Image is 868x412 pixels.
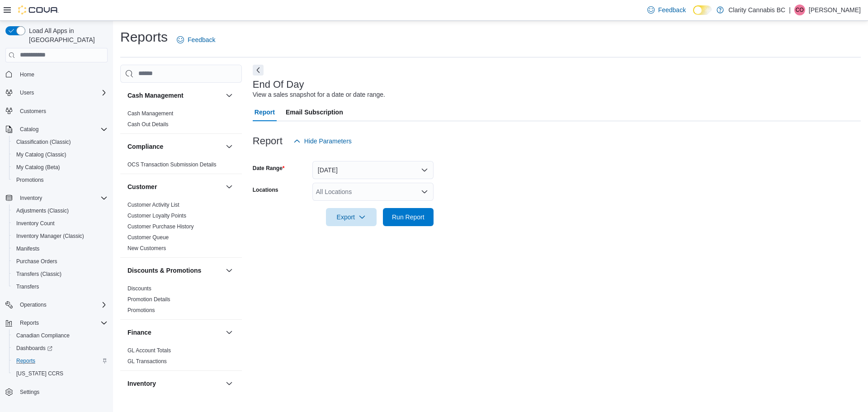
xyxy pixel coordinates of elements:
[127,245,166,251] a: New Customers
[120,283,242,319] div: Discounts & Promotions
[127,223,194,230] a: Customer Purchase History
[331,208,371,226] span: Export
[16,345,52,352] span: Dashboards
[16,386,108,398] span: Settings
[253,165,285,172] label: Date Range
[16,193,108,204] span: Inventory
[127,328,222,337] button: Finance
[13,243,108,254] span: Manifests
[9,204,111,217] button: Adjustments (Classic)
[120,159,242,174] div: Compliance
[224,378,235,389] button: Inventory
[13,269,108,279] span: Transfers (Classic)
[2,86,111,99] button: Users
[20,89,34,96] span: Users
[16,370,63,377] span: [US_STATE] CCRS
[16,106,50,117] a: Customers
[127,213,186,219] a: Customer Loyalty Points
[16,357,35,365] span: Reports
[127,285,151,292] a: Discounts
[20,71,34,78] span: Home
[173,31,219,49] a: Feedback
[127,379,222,388] button: Inventory
[16,387,43,398] a: Settings
[18,5,59,14] img: Cova
[9,342,111,355] a: Dashboards
[16,232,84,240] span: Inventory Manager (Classic)
[127,234,169,241] a: Customer Queue
[2,317,111,329] button: Reports
[392,213,425,222] span: Run Report
[127,91,222,100] button: Cash Management
[13,218,58,229] a: Inventory Count
[16,138,71,146] span: Classification (Classic)
[13,256,108,267] span: Purchase Orders
[421,188,428,195] button: Open list of options
[9,255,111,268] button: Purchase Orders
[13,343,56,354] a: Dashboards
[9,242,111,255] button: Manifests
[312,161,434,179] button: [DATE]
[13,231,108,242] span: Inventory Manager (Classic)
[20,194,42,202] span: Inventory
[127,121,169,128] span: Cash Out Details
[13,149,70,160] a: My Catalog (Classic)
[9,367,111,380] button: [US_STATE] CCRS
[127,296,170,303] span: Promotion Details
[127,202,179,208] a: Customer Activity List
[120,345,242,370] div: Finance
[13,175,108,185] span: Promotions
[13,205,108,216] span: Adjustments (Classic)
[188,35,215,44] span: Feedback
[253,136,283,147] h3: Report
[2,104,111,118] button: Customers
[13,162,108,173] span: My Catalog (Beta)
[2,192,111,204] button: Inventory
[13,330,73,341] a: Canadian Compliance
[728,5,785,15] p: Clarity Cannabis BC
[809,5,861,15] p: [PERSON_NAME]
[127,161,217,168] a: OCS Transaction Submission Details
[25,26,108,44] span: Load All Apps in [GEOGRAPHIC_DATA]
[16,124,42,135] button: Catalog
[120,108,242,133] div: Cash Management
[658,5,686,14] span: Feedback
[127,201,179,208] span: Customer Activity List
[13,281,42,292] a: Transfers
[16,105,108,117] span: Customers
[127,182,157,191] h3: Customer
[224,265,235,276] button: Discounts & Promotions
[16,207,69,214] span: Adjustments (Classic)
[127,121,169,128] a: Cash Out Details
[224,181,235,192] button: Customer
[16,69,108,80] span: Home
[127,296,170,303] a: Promotion Details
[16,245,39,252] span: Manifests
[286,103,343,121] span: Email Subscription
[16,87,108,98] span: Users
[13,231,88,242] a: Inventory Manager (Classic)
[20,126,38,133] span: Catalog
[16,151,66,158] span: My Catalog (Classic)
[13,175,47,185] a: Promotions
[127,347,171,354] span: GL Account Totals
[9,174,111,186] button: Promotions
[16,317,108,328] span: Reports
[224,141,235,152] button: Compliance
[13,218,108,229] span: Inventory Count
[13,256,61,267] a: Purchase Orders
[2,385,111,398] button: Settings
[127,358,167,365] a: GL Transactions
[127,266,201,275] h3: Discounts & Promotions
[9,148,111,161] button: My Catalog (Classic)
[9,355,111,367] button: Reports
[20,388,39,396] span: Settings
[16,164,60,171] span: My Catalog (Beta)
[2,123,111,136] button: Catalog
[224,327,235,338] button: Finance
[127,358,167,365] span: GL Transactions
[326,208,377,226] button: Export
